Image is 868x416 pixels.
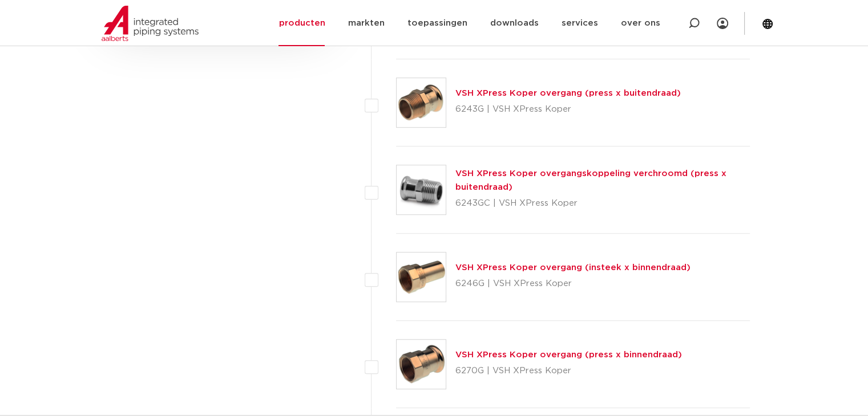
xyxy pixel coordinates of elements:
a: VSH XPress Koper overgangskoppeling verchroomd (press x buitendraad) [455,169,726,191]
img: Thumbnail for VSH XPress Koper overgangskoppeling verchroomd (press x buitendraad) [397,165,446,214]
a: VSH XPress Koper overgang (press x binnendraad) [455,350,682,359]
p: 6243GC | VSH XPress Koper [455,194,750,213]
a: VSH XPress Koper overgang (press x buitendraad) [455,89,681,97]
img: Thumbnail for VSH XPress Koper overgang (insteek x binnendraad) [397,252,446,301]
p: 6246G | VSH XPress Koper [455,275,691,293]
p: 6243G | VSH XPress Koper [455,100,681,119]
img: Thumbnail for VSH XPress Koper overgang (press x buitendraad) [397,78,446,127]
a: VSH XPress Koper overgang (insteek x binnendraad) [455,263,691,272]
p: 6270G | VSH XPress Koper [455,362,682,380]
img: Thumbnail for VSH XPress Koper overgang (press x binnendraad) [397,340,446,389]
